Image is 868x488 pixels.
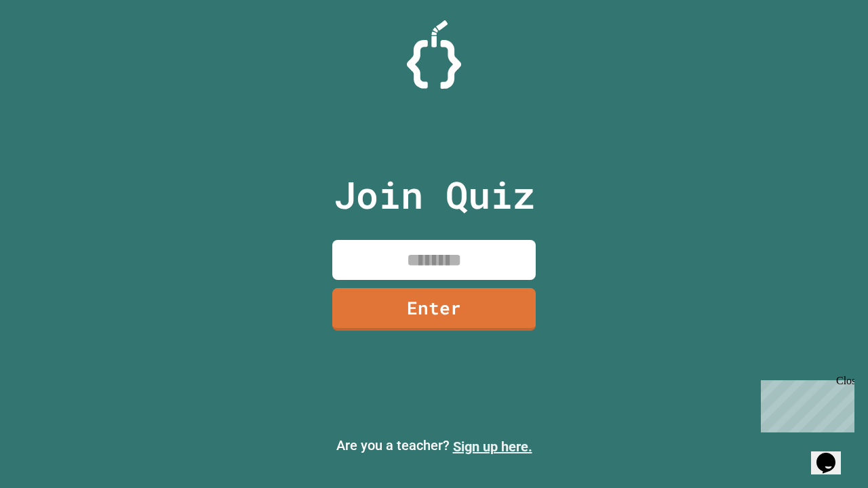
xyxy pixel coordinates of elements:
p: Join Quiz [334,167,535,223]
p: Are you a teacher? [11,435,857,457]
iframe: chat widget [811,434,854,474]
a: Sign up here. [453,439,532,455]
div: Chat with us now!Close [5,5,94,86]
a: Enter [332,288,536,331]
img: Logo.svg [407,20,461,89]
iframe: chat widget [755,375,854,432]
